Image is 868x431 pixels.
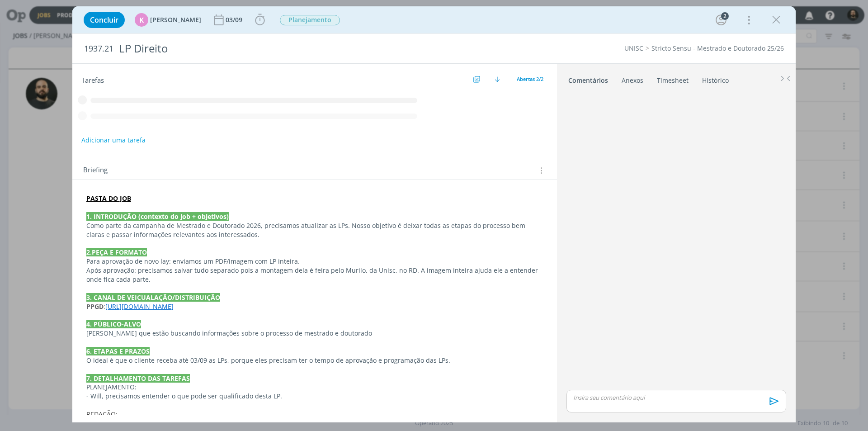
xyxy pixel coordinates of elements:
span: Briefing [83,165,108,176]
strong: PPGD [86,302,104,311]
div: K [135,13,148,27]
p: Para aprovação de novo lay: enviamos um PDF/imagem com LP inteira. [86,257,543,266]
strong: 6. ETAPAS E PRAZOS [86,347,150,355]
a: Comentários [568,72,609,85]
span: Planejamento [280,15,340,25]
p: PLANEJAMENTO: [86,383,543,392]
a: Timesheet [656,72,689,85]
span: 1937.21 [84,44,113,54]
span: Abertas 2/2 [517,76,543,82]
p: - Will, precisamos entender o que pode ser qualificado desta LP. [86,392,543,401]
strong: 7. DETALHAMENTO DAS TAREFAS [86,374,190,383]
div: Anexos [622,76,643,85]
a: [URL][DOMAIN_NAME] [105,302,174,311]
a: Histórico [702,72,729,85]
button: K[PERSON_NAME] [135,13,201,27]
p: [PERSON_NAME] que estão buscando informações sobre o processo de mestrado e doutorado [86,329,543,338]
strong: 1. INTRODUÇÃO (contexto do job + objetivos) [86,212,229,221]
strong: 3. CANAL DE VEICUALAÇÃO/DISTRIBUIÇÃO [86,293,220,302]
button: Planejamento [279,14,340,26]
span: : [104,302,105,311]
span: Tarefas [81,74,104,85]
button: Adicionar uma tarefa [81,132,146,148]
div: 03/09 [226,17,244,23]
p: Após aprovação: precisamos salvar tudo separado pois a montagem dela é feira pelo Murilo, da Unis... [86,266,543,284]
span: [PERSON_NAME] [150,17,201,23]
img: arrow-down.svg [495,76,500,82]
span: REDAÇÃO: [86,410,118,418]
a: PASTA DO JOB [86,194,131,203]
div: LP Direito [115,38,489,60]
strong: 4. PÚBLICO-ALVO [86,320,141,328]
button: 2 [714,13,728,27]
div: dialog [72,6,796,422]
a: Stricto Sensu - Mestrado e Doutorado 25/26 [651,44,784,52]
button: Concluir [84,12,125,28]
p: Como parte da campanha de Mestrado e Doutorado 2026, precisamos atualizar as LPs. Nosso objetivo ... [86,221,543,239]
span: Concluir [90,16,118,24]
strong: 2.PEÇA E FORMATO [86,248,147,256]
div: 2 [721,12,729,20]
p: O ideal é que o cliente receba até 03/09 as LPs, porque eles precisam ter o tempo de aprovação e ... [86,356,543,365]
a: UNISC [624,44,643,52]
